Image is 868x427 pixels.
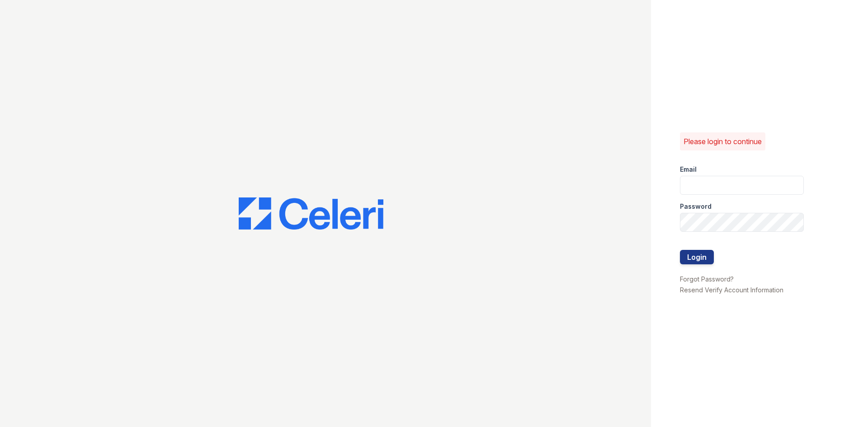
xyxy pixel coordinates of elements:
p: Please login to continue [684,136,762,147]
label: Password [680,202,712,211]
label: Email [680,165,697,174]
img: CE_Logo_Blue-a8612792a0a2168367f1c8372b55b34899dd931a85d93a1a3d3e32e68fde9ad4.png [239,197,383,230]
a: Forgot Password? [680,275,734,283]
a: Resend Verify Account Information [680,286,783,294]
button: Login [680,250,714,264]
